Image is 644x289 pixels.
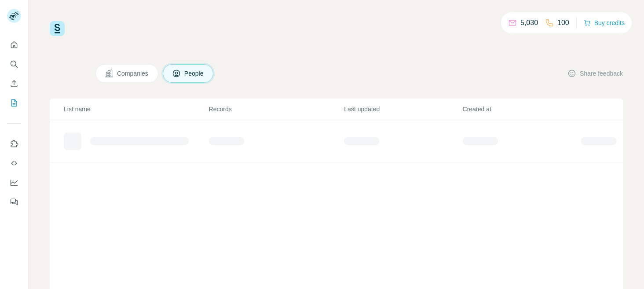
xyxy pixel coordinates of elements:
button: Dashboard [7,175,21,190]
img: Surfe Logo [50,21,65,36]
button: Feedback [7,194,21,210]
h4: My lists [50,66,85,80]
p: 100 [557,18,569,28]
button: Use Surfe API [7,155,21,171]
button: Use Surfe on LinkedIn [7,136,21,152]
p: Last updated [344,105,461,113]
p: Created at [463,105,580,113]
p: Records [209,105,344,113]
span: Companies [117,69,149,78]
button: Search [7,56,21,72]
button: Share feedback [567,69,623,78]
p: List name [64,105,208,113]
button: Buy credits [584,17,625,29]
span: People [184,69,205,78]
button: My lists [7,95,21,111]
p: 5,030 [520,18,538,28]
button: Enrich CSV [7,76,21,91]
button: Quick start [7,37,21,53]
